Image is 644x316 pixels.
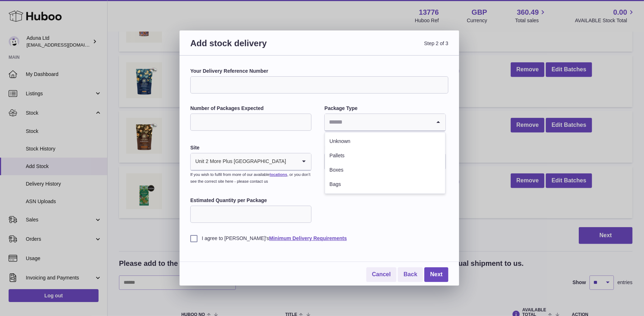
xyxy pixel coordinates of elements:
[191,153,286,170] span: Unit 2 More Plus [GEOGRAPHIC_DATA]
[324,105,445,112] label: Package Type
[424,267,448,282] a: Next
[325,114,431,130] input: Search for option
[190,68,448,75] label: Your Delivery Reference Number
[190,197,311,204] label: Estimated Quantity per Package
[398,267,423,282] a: Back
[190,38,319,57] h3: Add stock delivery
[190,144,311,151] label: Site
[319,38,448,57] span: Step 2 of 3
[366,267,396,282] a: Cancel
[269,172,287,177] a: locations
[286,153,297,170] input: Search for option
[324,144,445,151] label: Expected Delivery Date
[190,235,448,242] label: I agree to [PERSON_NAME]'s
[325,114,445,131] div: Search for option
[191,153,311,171] div: Search for option
[190,172,310,183] small: If you wish to fulfil from more of our available , or you don’t see the correct site here - pleas...
[269,235,347,241] a: Minimum Delivery Requirements
[190,105,311,112] label: Number of Packages Expected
